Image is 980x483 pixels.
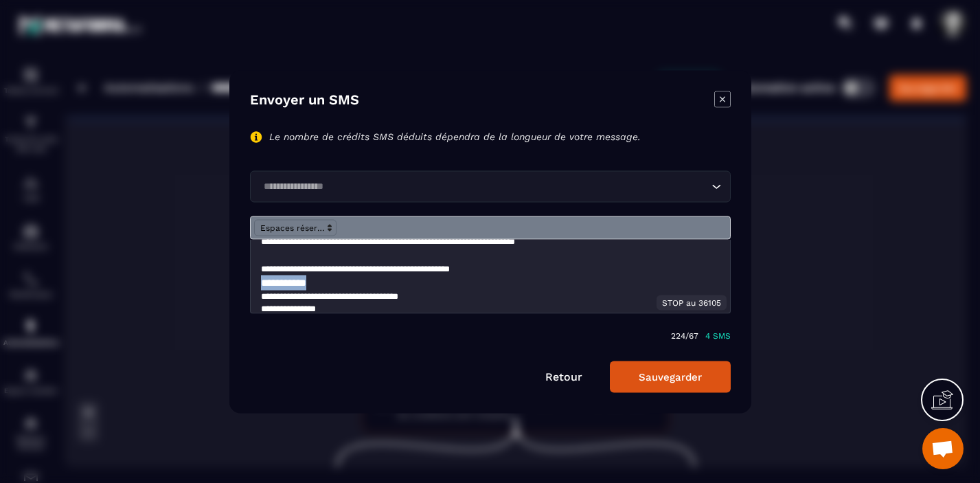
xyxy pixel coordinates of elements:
[922,428,964,469] div: Ouvrir le chat
[250,170,731,202] div: Search for option
[269,131,641,143] p: Le nombre de crédits SMS déduits dépendra de la longueur de votre message.
[705,330,731,340] p: 4 SMS
[250,91,359,110] h4: Envoyer un SMS
[610,361,731,392] button: Sauvegarder
[657,295,727,310] div: STOP au 36105
[689,330,698,340] p: 67
[259,179,708,194] input: Search for option
[545,370,582,383] a: Retour
[671,330,689,340] p: 224/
